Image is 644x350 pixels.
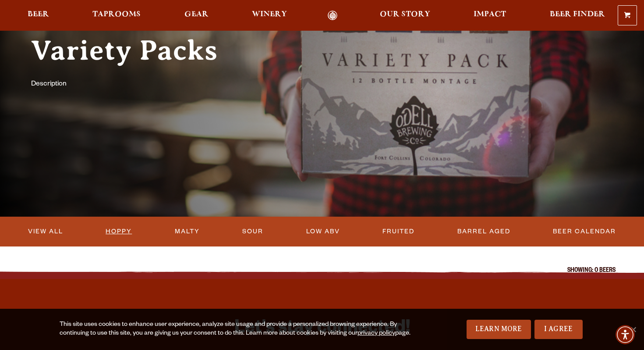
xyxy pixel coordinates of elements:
[550,11,605,18] span: Beer Finder
[60,321,420,338] div: This site uses cookies to enhance user experience, analyze site usage and provide a personalized ...
[239,221,267,242] a: Sour
[179,11,214,21] a: Gear
[303,221,343,242] a: Low ABV
[28,268,616,275] p: Showing: 0 Beers
[102,221,135,242] a: Hoppy
[468,11,512,21] a: Impact
[549,221,619,242] a: Beer Calendar
[252,11,287,18] span: Winery
[357,330,395,337] a: privacy policy
[534,320,583,339] a: I Agree
[246,11,293,21] a: Winery
[31,36,304,65] h1: Variety Packs
[379,221,418,242] a: Fruited
[184,11,209,18] span: Gear
[31,79,255,90] p: Description
[467,320,531,339] a: Learn More
[171,221,203,242] a: Malty
[87,11,146,21] a: Taprooms
[374,11,436,21] a: Our Story
[22,11,55,21] a: Beer
[316,11,349,21] a: Odell Home
[380,11,430,18] span: Our Story
[92,11,141,18] span: Taprooms
[28,11,49,18] span: Beer
[474,11,506,18] span: Impact
[616,325,635,344] div: Accessibility Menu
[544,11,611,21] a: Beer Finder
[454,221,514,242] a: Barrel Aged
[25,221,67,242] a: View All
